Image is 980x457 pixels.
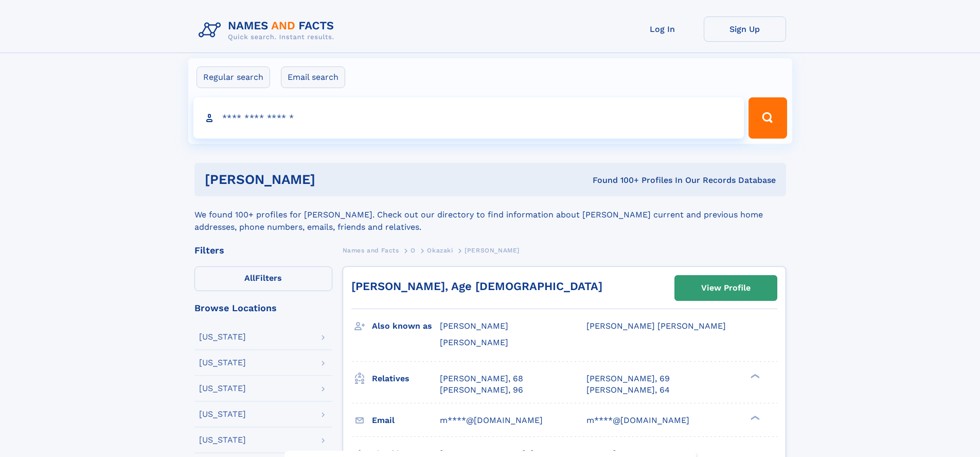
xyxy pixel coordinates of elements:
span: [PERSON_NAME] [465,247,520,254]
label: Email search [281,66,345,88]
a: O [411,244,416,257]
h1: [PERSON_NAME] [205,173,454,186]
div: [US_STATE] [199,384,246,393]
div: [US_STATE] [199,359,246,367]
h3: Also known as [372,317,440,335]
label: Filters [194,266,332,291]
a: Okazaki [427,244,453,257]
img: Logo Names and Facts [194,16,343,44]
a: [PERSON_NAME], 68 [440,373,523,384]
span: [PERSON_NAME] [440,337,508,347]
span: All [244,273,255,283]
div: Filters [194,246,332,255]
a: [PERSON_NAME], 96 [440,384,523,396]
a: View Profile [675,276,777,300]
a: [PERSON_NAME], 64 [586,384,670,396]
span: [PERSON_NAME] [PERSON_NAME] [586,321,726,331]
div: [US_STATE] [199,410,246,418]
div: [US_STATE] [199,333,246,341]
div: Browse Locations [194,303,332,313]
div: Found 100+ Profiles In Our Records Database [454,175,776,186]
span: O [411,247,416,254]
span: Okazaki [427,247,453,254]
a: [PERSON_NAME], 69 [586,373,670,384]
a: Names and Facts [343,244,399,257]
div: We found 100+ profiles for [PERSON_NAME]. Check out our directory to find information about [PERS... [194,196,786,233]
a: [PERSON_NAME], Age [DEMOGRAPHIC_DATA] [351,280,602,293]
span: [PERSON_NAME] [440,321,508,331]
a: Log In [621,16,704,42]
div: ❯ [748,373,760,379]
div: ❯ [748,414,760,421]
input: search input [193,97,744,139]
button: Search Button [749,97,787,139]
div: View Profile [701,276,751,300]
a: Sign Up [704,16,786,42]
div: [US_STATE] [199,436,246,444]
h3: Email [372,412,440,429]
h3: Relatives [372,370,440,387]
label: Regular search [197,66,270,88]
